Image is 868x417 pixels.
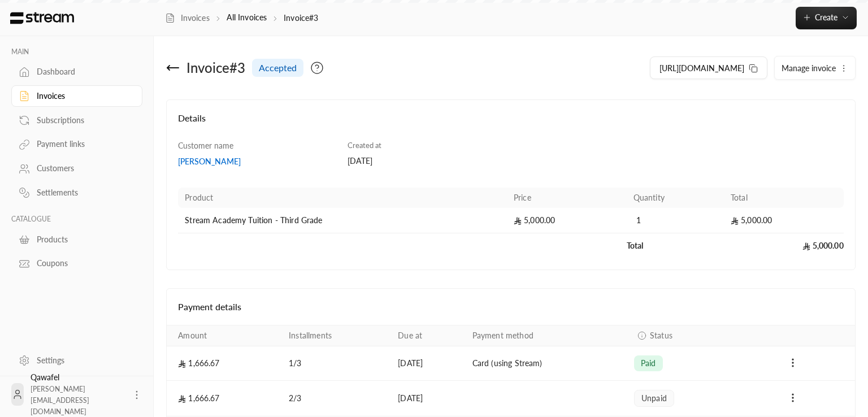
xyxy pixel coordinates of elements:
td: 1,666.67 [167,346,282,381]
td: 1 / 3 [282,346,391,381]
div: Qawafel [31,372,124,417]
h4: Details [178,111,844,136]
div: [DATE] [348,155,506,167]
th: Price [507,188,627,208]
button: Manage invoice [775,57,855,79]
div: Invoice # 3 [186,59,245,77]
div: Dashboard [37,66,128,77]
th: Payment method [466,325,627,346]
td: 1,666.67 [167,381,282,416]
div: Customers [37,163,128,174]
p: MAIN [11,47,142,57]
span: 1 [633,215,645,226]
a: [PERSON_NAME] [178,156,336,167]
a: Subscriptions [11,109,142,131]
td: [DATE] [391,381,465,416]
a: All Invoices [227,12,267,22]
a: Coupons [11,253,142,275]
td: [DATE] [391,346,465,381]
td: Card (using Stream) [466,346,627,381]
td: Stream Academy Tuition - Third Grade [178,208,507,233]
span: unpaid [641,393,667,404]
td: 5,000.00 [724,233,844,258]
div: Settlements [37,187,128,198]
img: Logo [9,12,75,24]
th: Total [724,188,844,208]
th: Due at [391,325,465,346]
div: Settings [37,355,128,366]
div: Invoices [37,90,128,102]
p: Invoice#3 [284,12,318,24]
span: paid [641,358,656,369]
button: [URL][DOMAIN_NAME] [650,57,767,79]
a: Products [11,228,142,250]
a: Settlements [11,182,142,204]
a: Payment links [11,133,142,155]
td: 2 / 3 [282,381,391,416]
span: accepted [259,61,297,75]
a: Customers [11,158,142,180]
span: [URL][DOMAIN_NAME] [659,62,744,74]
span: [PERSON_NAME][EMAIL_ADDRESS][DOMAIN_NAME] [31,385,89,416]
th: Amount [167,325,282,346]
th: Installments [282,325,391,346]
div: Products [37,234,128,245]
span: Customer name [178,141,233,150]
button: Create [796,7,857,29]
div: Payment links [37,138,128,150]
p: CATALOGUE [11,215,142,224]
td: 5,000.00 [724,208,844,233]
a: Invoices [165,12,210,24]
th: Product [178,188,507,208]
th: Quantity [627,188,724,208]
a: Settings [11,349,142,371]
span: Create [815,12,837,22]
span: Created at [348,141,381,150]
td: Total [627,233,724,258]
div: Coupons [37,258,128,269]
span: Manage invoice [782,63,836,73]
a: Dashboard [11,61,142,83]
div: Subscriptions [37,115,128,126]
a: Invoices [11,85,142,107]
td: 5,000.00 [507,208,627,233]
span: Status [650,330,672,341]
table: Products [178,188,844,258]
nav: breadcrumb [165,12,318,24]
h4: Payment details [178,300,844,314]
